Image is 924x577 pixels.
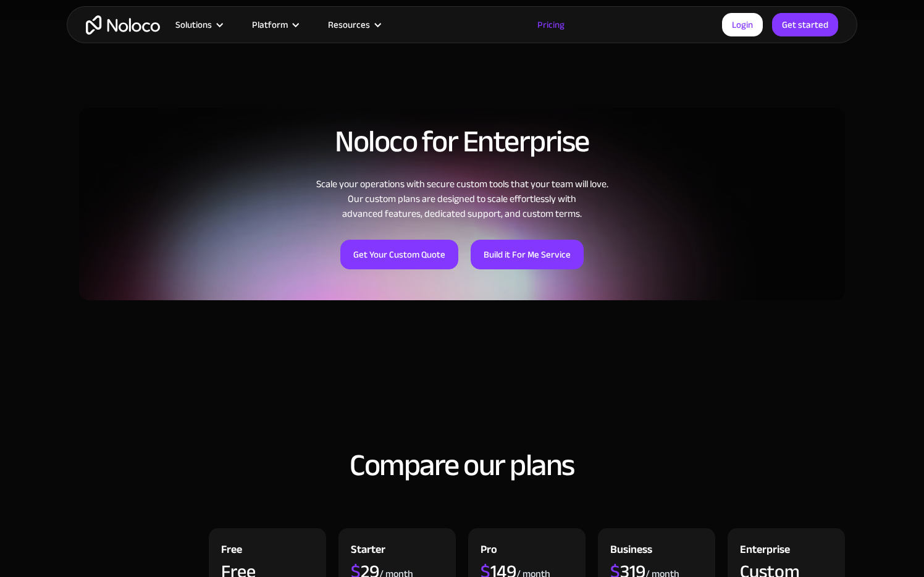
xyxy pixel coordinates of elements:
[79,449,845,482] h2: Compare our plans
[522,17,580,33] a: Pricing
[471,240,584,269] a: Build it For Me Service
[313,17,395,33] div: Resources
[252,17,288,33] div: Platform
[722,13,763,36] a: Login
[328,17,370,33] div: Resources
[79,177,845,221] div: Scale your operations with secure custom tools that your team will love. Our custom plans are des...
[160,17,237,33] div: Solutions
[79,125,845,158] h2: Noloco for Enterprise
[86,15,160,35] a: home
[340,240,458,269] a: Get Your Custom Quote
[740,541,790,562] div: Enterprise
[351,541,385,562] div: Starter
[221,541,242,562] div: Free
[610,541,652,562] div: Business
[481,541,497,562] div: Pro
[175,17,212,33] div: Solutions
[772,13,838,36] a: Get started
[237,17,313,33] div: Platform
